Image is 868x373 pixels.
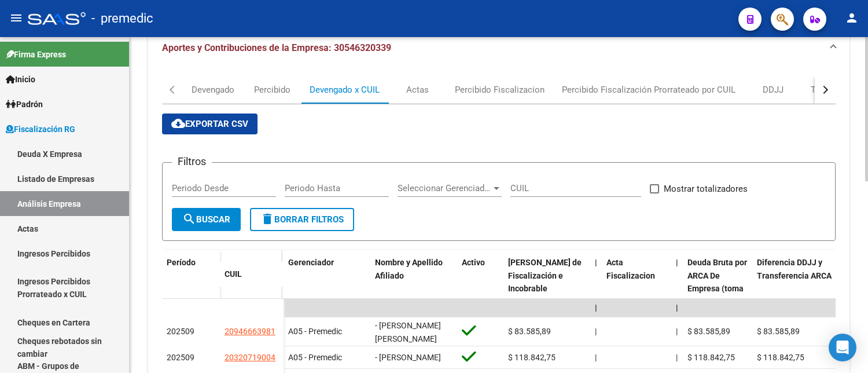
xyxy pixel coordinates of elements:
[683,250,752,328] datatable-header-cell: Deuda Bruta por ARCA De Empresa (toma en cuenta todos los afiliados)
[455,83,545,96] div: Percibido Fiscalizacion
[595,327,597,336] span: |
[687,258,747,320] span: Deuda Bruta por ARCA De Empresa (toma en cuenta todos los afiliados)
[167,327,194,336] span: 202509
[182,214,230,225] span: Buscar
[508,327,551,336] span: $ 83.585,89
[162,250,220,299] datatable-header-cell: Período
[687,327,730,336] span: $ 83.585,89
[250,208,354,231] button: Borrar Filtros
[260,214,344,225] span: Borrar Filtros
[676,303,678,312] span: |
[687,353,735,362] span: $ 118.842,75
[375,258,443,280] span: Nombre y Apellido Afiliado
[664,182,748,196] span: Mostrar totalizadores
[172,208,241,231] button: Buscar
[757,353,804,362] span: $ 118.842,75
[375,321,441,343] span: - [PERSON_NAME] [PERSON_NAME]
[508,258,582,294] span: [PERSON_NAME] de Fiscalización e Incobrable
[91,6,153,31] span: - premedic
[763,83,784,96] div: DDJJ
[845,11,859,25] mat-icon: person
[602,250,671,328] datatable-header-cell: Acta Fiscalizacion
[254,83,290,96] div: Percibido
[220,262,284,287] datatable-header-cell: CUIL
[288,327,342,336] span: A05 - Premedic
[811,83,868,96] div: Transferencias
[752,250,839,328] datatable-header-cell: Diferencia DDJJ y Transferencia ARCA
[6,123,75,136] span: Fiscalización RG
[162,114,258,134] button: Exportar CSV
[829,334,856,361] div: Open Intercom Messenger
[148,30,849,67] mat-expansion-panel-header: Aportes y Contribuciones de la Empresa: 30546320339
[171,119,248,129] span: Exportar CSV
[595,303,597,312] span: |
[182,212,196,226] mat-icon: search
[590,250,602,328] datatable-header-cell: |
[375,353,441,362] span: - [PERSON_NAME]
[288,353,342,362] span: A05 - Premedic
[172,153,212,170] h3: Filtros
[310,83,380,96] div: Devengado x CUIL
[595,353,597,362] span: |
[162,42,391,53] span: Aportes y Contribuciones de la Empresa: 30546320339
[503,250,590,328] datatable-header-cell: Deuda Bruta Neto de Fiscalización e Incobrable
[606,258,655,280] span: Acta Fiscalizacion
[757,258,832,280] span: Diferencia DDJJ y Transferencia ARCA
[398,183,491,193] span: Seleccionar Gerenciador
[671,250,683,328] datatable-header-cell: |
[406,83,429,96] div: Actas
[284,250,370,328] datatable-header-cell: Gerenciador
[757,327,800,336] span: $ 83.585,89
[676,258,678,267] span: |
[171,116,185,130] mat-icon: cloud_download
[9,11,23,25] mat-icon: menu
[457,250,503,328] datatable-header-cell: Activo
[562,83,735,96] div: Percibido Fiscalización Prorrateado por CUIL
[6,73,35,86] span: Inicio
[676,327,678,336] span: |
[225,269,242,279] span: CUIL
[167,258,196,267] span: Período
[508,353,556,362] span: $ 118.842,75
[167,353,194,362] span: 202509
[192,83,234,96] div: Devengado
[288,258,334,267] span: Gerenciador
[6,48,66,61] span: Firma Express
[225,353,275,362] span: 20320719004
[370,250,457,328] datatable-header-cell: Nombre y Apellido Afiliado
[225,327,275,336] span: 20946663981
[260,212,274,226] mat-icon: delete
[676,353,678,362] span: |
[6,98,43,111] span: Padrón
[595,258,597,267] span: |
[462,258,485,267] span: Activo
